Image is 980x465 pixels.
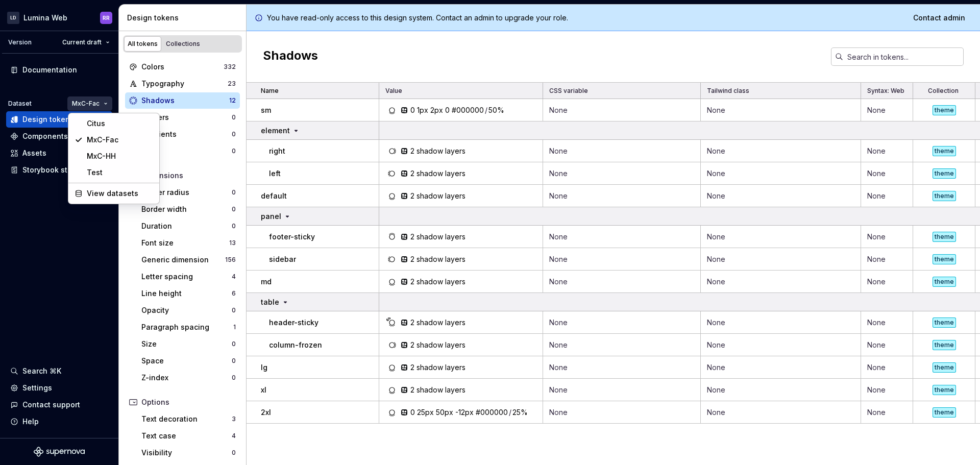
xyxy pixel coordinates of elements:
div: MxC-HH [87,151,153,161]
div: MxC-Fac [87,135,153,145]
div: Citus [87,118,153,129]
div: Test [87,167,153,178]
a: View datasets [70,185,157,202]
div: View datasets [87,188,153,199]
